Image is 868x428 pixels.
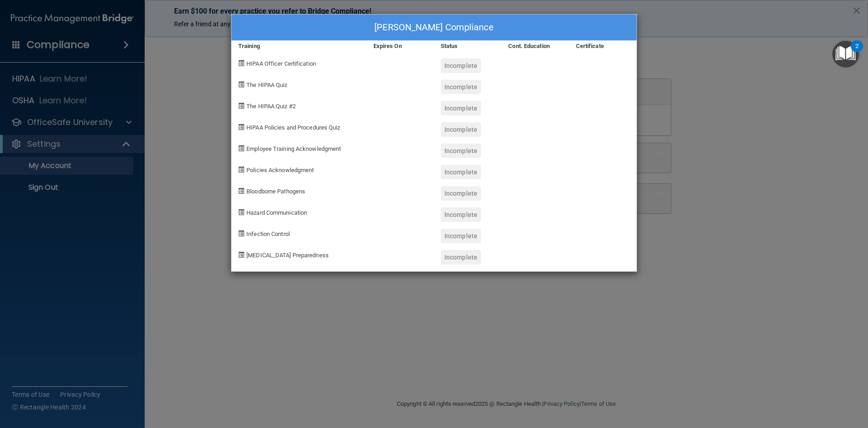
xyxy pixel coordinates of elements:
div: Cont. Education [501,41,569,52]
div: Incomplete [441,250,481,264]
span: The HIPAA Quiz [246,82,287,88]
div: Training [231,41,367,52]
div: Incomplete [441,80,481,94]
div: Incomplete [441,186,481,201]
div: Incomplete [441,144,481,158]
span: Hazard Communication [246,209,307,216]
div: [PERSON_NAME] Compliance [231,14,637,41]
span: Infection Control [246,231,290,237]
div: Expires On [367,41,434,52]
span: Bloodborne Pathogens [246,188,305,195]
div: Incomplete [441,122,481,137]
div: Incomplete [441,58,481,73]
button: Open Resource Center, 2 new notifications [832,41,859,67]
div: Incomplete [441,101,481,115]
span: The HIPAA Quiz #2 [246,103,296,110]
div: Incomplete [441,165,481,179]
div: 2 [855,46,859,58]
span: Policies Acknowledgment [246,167,314,173]
span: Employee Training Acknowledgment [246,145,341,152]
span: HIPAA Officer Certification [246,60,316,67]
div: Incomplete [441,207,481,222]
div: Status [434,41,501,52]
div: Incomplete [441,229,481,243]
div: Certificate [569,41,637,52]
span: [MEDICAL_DATA] Preparedness [246,252,329,259]
span: HIPAA Policies and Procedures Quiz [246,124,340,131]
